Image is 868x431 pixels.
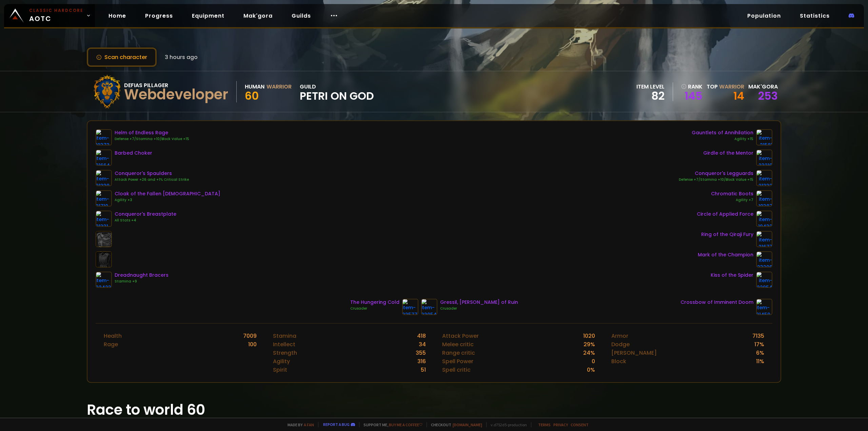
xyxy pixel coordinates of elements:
[323,422,350,427] a: Report a bug
[592,357,595,366] div: 0
[703,150,753,157] div: Girdle of the Mentor
[681,82,703,91] div: rank
[794,9,835,23] a: Statistics
[115,272,169,279] div: Dreadnaught Bracers
[756,150,772,166] img: item-23219
[115,150,152,157] div: Barbed Choker
[96,129,112,145] img: item-19372
[756,211,772,227] img: item-19432
[756,251,772,268] img: item-23206
[584,340,595,349] div: 29 %
[115,136,189,142] div: Defense +7/Stamina +10/Block Value +15
[96,272,112,288] img: item-22423
[273,340,295,349] div: Intellect
[442,357,473,366] div: Spell Power
[402,299,418,315] img: item-23577
[611,340,630,349] div: Dodge
[115,218,176,223] div: All Stats +4
[124,81,228,90] div: Defias Pillager
[417,357,426,366] div: 316
[583,332,595,340] div: 1020
[29,7,83,14] small: Classic Hardcore
[742,9,786,23] a: Population
[115,197,220,203] div: Agility +3
[115,190,220,197] div: Cloak of the Fallen [DEMOGRAPHIC_DATA]
[286,9,316,23] a: Guilds
[701,231,753,238] div: Ring of the Qiraji Fury
[442,349,475,357] div: Range critic
[756,170,772,186] img: item-21332
[636,91,665,101] div: 82
[571,422,589,427] a: Consent
[680,299,753,306] div: Crossbow of Imminent Doom
[583,349,595,357] div: 24 %
[442,366,471,374] div: Spell critic
[711,272,753,279] div: Kiss of the Spider
[748,82,778,91] div: Mak'gora
[186,9,230,23] a: Equipment
[611,349,657,357] div: [PERSON_NAME]
[283,422,314,427] span: Made by
[733,88,744,103] a: 14
[115,129,189,136] div: Helm of Endless Rage
[29,7,83,24] span: AOTC
[165,53,198,61] span: 3 hours ago
[756,231,772,247] img: item-21677
[115,279,169,284] div: Stamina +9
[611,332,628,340] div: Armor
[419,340,426,349] div: 34
[96,170,112,186] img: item-21330
[453,422,482,427] a: [DOMAIN_NAME]
[692,136,753,142] div: Agility +15
[440,306,518,311] div: Crusader
[538,422,551,427] a: Terms
[273,349,297,357] div: Strength
[756,349,764,357] div: 6 %
[692,129,753,136] div: Gauntlets of Annihilation
[115,177,189,182] div: Attack Power +26 and +1% Critical Strike
[756,357,764,366] div: 11 %
[267,82,292,91] div: Warrior
[4,4,95,27] a: Classic HardcoreAOTC
[300,91,374,101] span: petri on god
[711,190,753,197] div: Chromatic Boots
[389,422,422,427] a: Buy me a coffee
[104,332,122,340] div: Health
[421,299,437,315] img: item-23054
[756,272,772,288] img: item-22954
[273,366,287,374] div: Spirit
[87,399,781,420] h1: Race to world 60
[440,299,518,306] div: Gressil, [PERSON_NAME] of Ruin
[96,211,112,227] img: item-21331
[245,82,264,91] div: Human
[611,357,626,366] div: Block
[350,306,399,311] div: Crusader
[124,90,228,100] div: Webdeveloper
[87,47,157,67] button: Scan character
[679,170,753,177] div: Conqueror's Legguards
[442,340,474,349] div: Melee critic
[243,332,257,340] div: 7009
[711,197,753,203] div: Agility +7
[115,170,189,177] div: Conqueror's Spaulders
[96,190,112,207] img: item-21710
[421,366,426,374] div: 51
[587,366,595,374] div: 0 %
[238,9,278,23] a: Mak'gora
[96,150,112,166] img: item-21664
[248,340,257,349] div: 100
[756,190,772,207] img: item-19387
[427,422,482,427] span: Checkout
[350,299,399,306] div: The Hungering Cold
[698,251,753,258] div: Mark of the Champion
[752,332,764,340] div: 7135
[697,211,753,218] div: Circle of Applied Force
[104,340,118,349] div: Rage
[681,91,703,101] a: 145
[553,422,568,427] a: Privacy
[140,9,178,23] a: Progress
[245,88,259,103] span: 60
[304,422,314,427] a: a fan
[754,340,764,349] div: 17 %
[416,349,426,357] div: 355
